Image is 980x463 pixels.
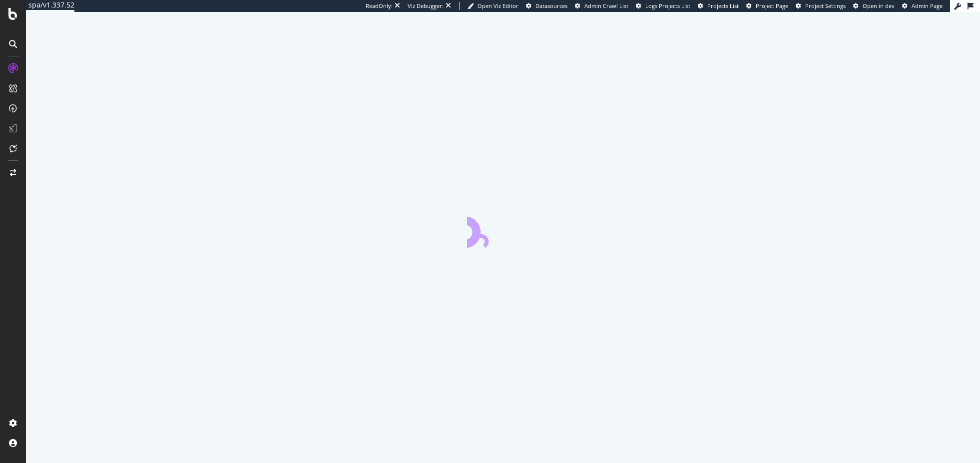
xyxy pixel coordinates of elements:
[408,2,444,10] div: Viz Debugger:
[698,2,739,10] a: Projects List
[575,2,628,10] a: Admin Crawl List
[468,2,518,10] a: Open Viz Editor
[746,2,788,10] a: Project Page
[366,2,393,10] div: ReadOnly:
[526,2,567,10] a: Datasources
[863,2,895,9] span: Open in dev
[467,212,539,248] div: animation
[902,2,943,10] a: Admin Page
[796,2,846,10] a: Project Settings
[853,2,895,10] a: Open in dev
[636,2,690,10] a: Logs Projects List
[478,2,518,9] span: Open Viz Editor
[707,2,739,9] span: Projects List
[584,2,628,9] span: Admin Crawl List
[756,2,788,9] span: Project Page
[912,2,943,9] span: Admin Page
[645,2,690,9] span: Logs Projects List
[805,2,846,9] span: Project Settings
[535,2,567,9] span: Datasources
